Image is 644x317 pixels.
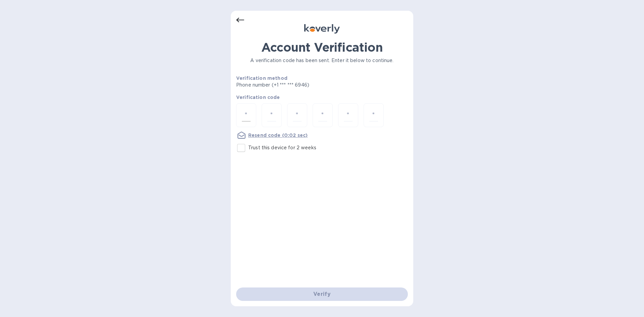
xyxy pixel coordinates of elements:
p: A verification code has been sent. Enter it below to continue. [236,57,408,64]
h1: Account Verification [236,40,408,54]
p: Trust this device for 2 weeks [248,144,316,151]
u: Resend code (0:02 sec) [248,133,308,138]
p: Phone number (+1 *** *** 6946) [236,82,361,89]
b: Verification method [236,75,287,81]
p: Verification code [236,94,408,101]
